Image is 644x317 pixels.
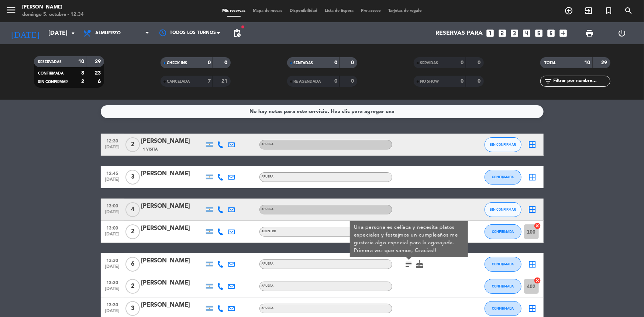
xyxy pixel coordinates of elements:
[81,70,84,76] strong: 8
[262,230,277,233] span: ADENTRO
[103,309,122,317] span: [DATE]
[233,29,241,38] span: pending_actions
[546,28,556,38] i: looks_6
[224,60,229,65] strong: 0
[6,4,17,15] i: menu
[585,29,594,38] span: print
[81,79,84,84] strong: 2
[141,224,204,233] div: [PERSON_NAME]
[606,22,638,44] div: LOG OUT
[351,79,355,84] strong: 0
[241,25,245,29] span: fiber_manual_record
[103,286,122,295] span: [DATE]
[544,77,553,86] i: filter_list
[528,140,537,149] i: border_all
[262,307,274,310] span: AFUERA
[351,60,355,65] strong: 0
[78,59,84,64] strong: 10
[492,306,514,310] span: CONFIRMADA
[262,175,274,178] span: AFUERA
[604,6,613,15] i: turned_in_not
[624,6,633,15] i: search
[601,60,609,65] strong: 29
[125,202,140,217] span: 4
[69,29,78,38] i: arrow_drop_down
[485,137,521,152] button: SIN CONFIRMAR
[125,279,140,294] span: 2
[485,28,495,38] i: looks_one
[103,223,122,232] span: 13:00
[385,9,426,13] span: Tarjetas de regalo
[461,79,464,84] strong: 0
[492,230,514,234] span: CONFIRMADA
[141,278,204,288] div: [PERSON_NAME]
[534,277,541,284] i: cancel
[420,80,439,83] span: NO SHOW
[294,61,313,65] span: SENTADAS
[208,79,211,84] strong: 7
[103,278,122,286] span: 13:30
[218,9,249,13] span: Mis reservas
[585,60,590,65] strong: 10
[262,285,274,287] span: AFUERA
[490,142,516,147] span: SIN CONFIRMAR
[497,28,507,38] i: looks_two
[461,60,464,65] strong: 0
[221,79,229,84] strong: 21
[618,29,627,38] i: power_settings_new
[95,59,102,64] strong: 29
[357,9,385,13] span: Pre-acceso
[143,147,158,152] span: 1 Visita
[262,143,274,146] span: AFUERA
[334,79,337,84] strong: 0
[485,224,521,239] button: CONFIRMADA
[334,60,337,65] strong: 0
[492,175,514,179] span: CONFIRMADA
[528,205,537,214] i: border_all
[141,256,204,266] div: [PERSON_NAME]
[141,169,204,179] div: [PERSON_NAME]
[125,170,140,185] span: 3
[558,28,568,38] i: add_box
[208,60,211,65] strong: 0
[95,70,102,76] strong: 23
[103,264,122,273] span: [DATE]
[249,9,286,13] span: Mapa de mesas
[354,224,464,255] div: Una persona es celíaca y necesita platos especiales y festajmos un cumpleaños me gustaría algo es...
[95,31,121,36] span: Almuerzo
[510,28,519,38] i: looks_3
[485,202,521,217] button: SIN CONFIRMAR
[22,4,84,11] div: [PERSON_NAME]
[141,137,204,146] div: [PERSON_NAME]
[103,169,122,177] span: 12:45
[485,170,521,185] button: CONFIRMADA
[294,80,321,83] span: RE AGENDADA
[534,222,541,230] i: cancel
[38,72,64,75] span: CONFIRMADA
[98,79,102,84] strong: 6
[528,304,537,313] i: border_all
[38,80,68,84] span: SIN CONFIRMAR
[553,77,610,85] input: Filtrar por nombre...
[545,61,556,65] span: TOTAL
[478,60,482,65] strong: 0
[103,177,122,186] span: [DATE]
[584,6,593,15] i: exit_to_app
[420,61,438,65] span: SERVIDAS
[103,136,122,145] span: 12:30
[490,207,516,211] span: SIN CONFIRMAR
[167,80,190,83] span: CANCELADA
[485,301,521,316] button: CONFIRMADA
[125,224,140,239] span: 2
[103,210,122,218] span: [DATE]
[125,137,140,152] span: 2
[141,300,204,310] div: [PERSON_NAME]
[435,30,483,37] span: Reservas para
[286,9,321,13] span: Disponibilidad
[125,257,140,272] span: 6
[6,25,45,41] i: [DATE]
[22,11,84,18] div: domingo 5. octubre - 12:34
[249,107,395,116] div: No hay notas para este servicio. Haz clic para agregar una
[321,9,357,13] span: Lista de Espera
[103,201,122,210] span: 13:00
